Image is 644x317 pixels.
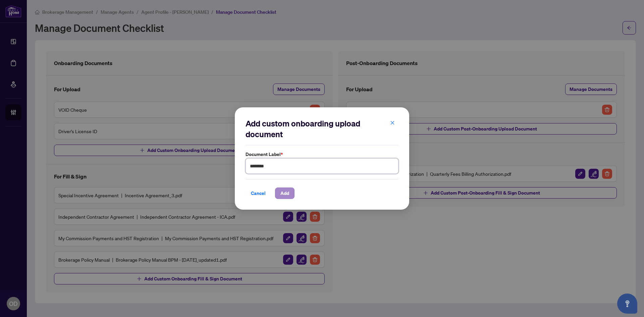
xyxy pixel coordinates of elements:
[280,188,289,199] span: Add
[275,188,294,199] button: Add
[246,188,271,199] button: Cancel
[251,188,266,199] span: Cancel
[617,294,637,314] button: Open asap
[246,151,398,158] label: Document Label
[390,120,395,125] span: close
[246,118,398,140] h2: Add custom onboarding upload document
